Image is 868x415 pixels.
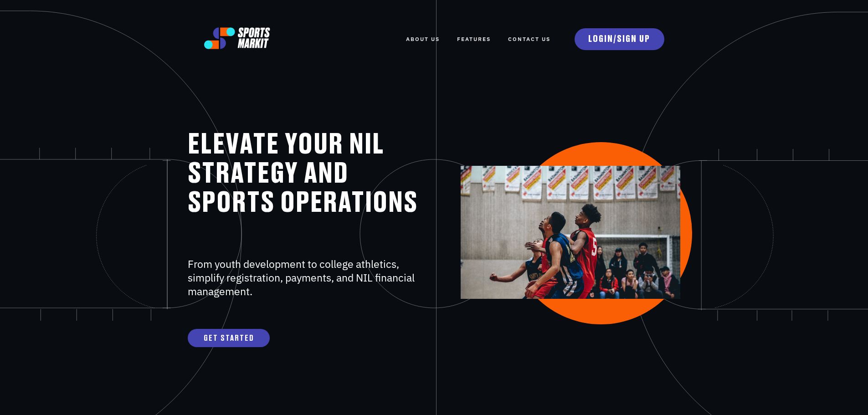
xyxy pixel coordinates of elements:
a: LOGIN/SIGN UP [575,28,664,50]
span: From youth development to college athletics, simplify registration, payments, and NIL financial m... [188,257,415,298]
a: FEATURES [457,29,491,49]
a: ABOUT US [406,29,440,49]
a: GET STARTED [188,329,270,347]
a: Contact Us [508,29,550,49]
h1: ELEVATE YOUR NIL STRATEGY AND SPORTS OPERATIONS [188,130,424,218]
img: logo [204,27,271,49]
